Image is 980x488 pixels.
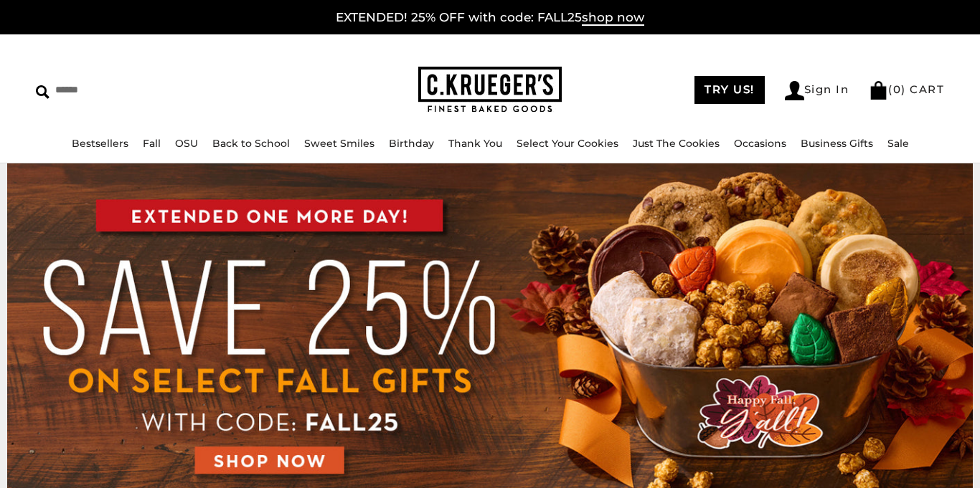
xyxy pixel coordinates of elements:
a: Business Gifts [801,137,873,150]
a: Sign In [785,81,849,100]
a: Birthday [389,137,434,150]
img: Bag [869,81,888,100]
img: C.KRUEGER'S [418,67,562,113]
a: Select Your Cookies [517,137,618,150]
a: EXTENDED! 25% OFF with code: FALL25shop now [336,10,644,26]
a: Just The Cookies [633,137,720,150]
input: Search [36,79,247,101]
a: TRY US! [694,76,765,104]
a: (0) CART [869,82,944,96]
a: Occasions [734,137,786,150]
a: OSU [175,137,198,150]
a: Back to School [212,137,290,150]
a: Sweet Smiles [304,137,374,150]
span: shop now [582,10,644,26]
a: Bestsellers [72,137,128,150]
span: 0 [893,82,902,96]
a: Sale [887,137,909,150]
img: Search [36,85,50,99]
img: Account [785,81,804,100]
a: Fall [143,137,161,150]
a: Thank You [448,137,502,150]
